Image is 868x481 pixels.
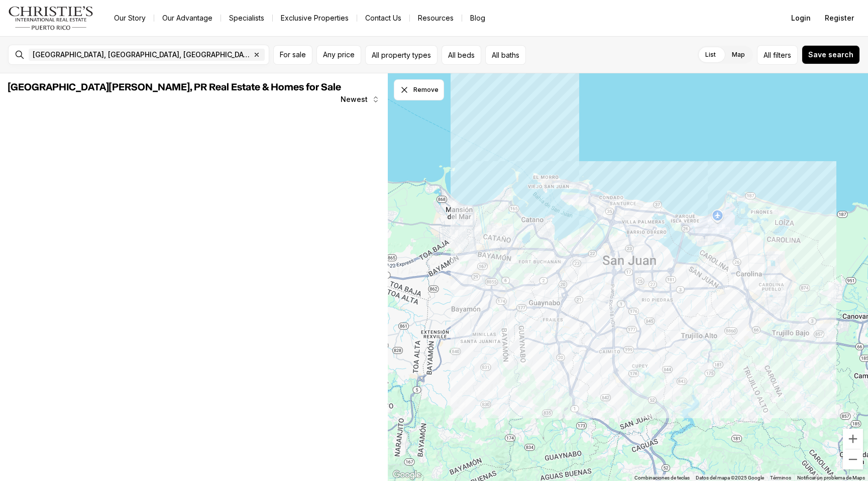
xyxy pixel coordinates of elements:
[802,45,860,64] button: Save search
[764,50,771,60] span: All
[154,11,221,25] a: Our Advantage
[791,14,811,22] span: Login
[106,11,154,25] a: Our Story
[724,46,753,64] label: Map
[462,11,493,25] a: Blog
[221,11,272,25] a: Specialists
[323,51,355,59] span: Any price
[770,475,791,480] a: Términos (se abre en una nueva pestaña)
[394,79,444,100] button: Dismiss drawing
[757,45,798,65] button: Allfilters
[485,45,526,65] button: All baths
[365,45,438,65] button: All property types
[697,46,724,64] label: List
[273,11,357,25] a: Exclusive Properties
[410,11,462,25] a: Resources
[8,82,341,92] span: [GEOGRAPHIC_DATA][PERSON_NAME], PR Real Estate & Homes for Sale
[280,51,306,59] span: For sale
[442,45,481,65] button: All beds
[8,6,94,30] img: logo
[335,89,386,109] button: Newest
[33,51,251,59] span: [GEOGRAPHIC_DATA], [GEOGRAPHIC_DATA], [GEOGRAPHIC_DATA]
[843,429,863,449] button: Ampliar
[773,50,791,60] span: filters
[357,11,409,25] button: Contact Us
[825,14,854,22] span: Register
[819,8,860,28] button: Register
[785,8,817,28] button: Login
[797,475,865,480] a: Notificar un problema de Maps
[696,475,764,480] span: Datos del mapa ©2025 Google
[316,45,361,65] button: Any price
[341,95,368,103] span: Newest
[273,45,312,65] button: For sale
[808,51,853,59] span: Save search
